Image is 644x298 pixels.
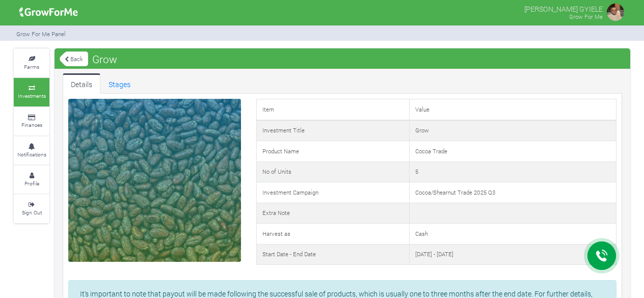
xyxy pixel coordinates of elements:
[24,180,39,187] small: Profile
[14,195,49,223] a: Sign Out
[409,161,616,182] td: 5
[256,224,409,245] td: Harvest as
[100,73,139,94] a: Stages
[22,209,42,216] small: Sign Out
[569,13,603,20] small: Grow For Me
[256,203,409,224] td: Extra Note
[524,2,603,14] p: [PERSON_NAME] GYIELE
[256,244,409,265] td: Start Date - End Date
[256,161,409,182] td: No of Units
[18,92,46,99] small: Investments
[21,121,42,128] small: Finances
[409,120,616,141] td: Grow
[14,107,49,136] a: Finances
[409,99,616,120] td: Value
[16,2,82,22] img: growforme image
[409,244,616,265] td: [DATE] - [DATE]
[256,120,409,141] td: Investment Title
[14,49,49,77] a: Farms
[24,63,39,70] small: Farms
[14,137,49,165] a: Notifications
[605,2,626,22] img: growforme image
[60,50,88,67] a: Back
[17,151,46,158] small: Notifications
[256,141,409,162] td: Product Name
[63,73,100,94] a: Details
[14,78,49,106] a: Investments
[409,141,616,162] td: Cocoa Trade
[16,30,66,38] small: Grow For Me Panel
[409,182,616,203] td: Cocoa/Shearnut Trade 2025 Q3
[256,99,409,120] td: Item
[90,49,120,69] span: Grow
[256,182,409,203] td: Investment Campaign
[14,166,49,194] a: Profile
[409,224,616,245] td: Cash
